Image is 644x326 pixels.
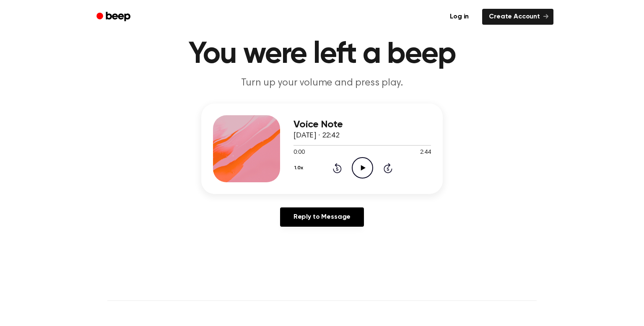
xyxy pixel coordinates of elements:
span: [DATE] · 22:42 [293,132,340,140]
a: Beep [91,9,138,25]
a: Log in [441,7,477,26]
button: 1.0x [293,161,306,175]
h1: You were left a beep [107,39,537,70]
p: Turn up your volume and press play. [161,76,483,90]
h3: Voice Note [293,119,431,130]
a: Create Account [482,9,553,25]
span: 0:00 [293,148,304,157]
a: Reply to Message [280,207,364,227]
span: 2:44 [420,148,431,157]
